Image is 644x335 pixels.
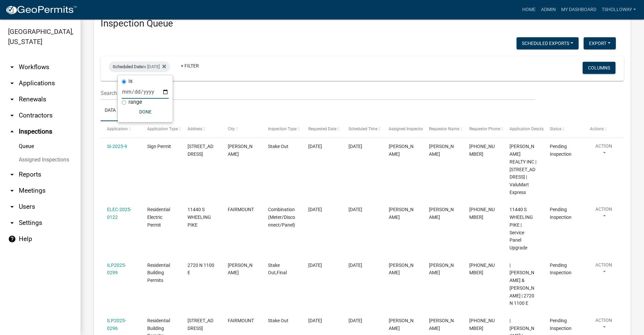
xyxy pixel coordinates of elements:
a: ELEC-2025-0122 [107,207,131,220]
span: Application Type [147,127,178,131]
a: My Dashboard [558,3,599,16]
span: Stake Out,Final [268,262,287,276]
i: arrow_drop_down [8,63,16,71]
span: Randy Berryhill [389,262,414,276]
span: Actions [590,127,604,131]
span: Israel Whitenack [429,262,454,276]
span: Residential Building Permits [147,262,170,283]
datatable-header-cell: City [221,121,262,137]
span: Mike Motsenbocker [429,318,454,331]
span: Inspection Type [268,127,297,131]
span: Sign Permit [147,144,171,149]
span: Stake Out [268,318,288,323]
span: Pending Inspection [550,262,572,276]
i: arrow_drop_down [8,95,16,103]
span: 765-288-1111 [469,318,495,331]
span: 11440 S WHEELING PIKE [187,207,211,228]
a: ILP2025-0296 [107,318,126,331]
datatable-header-cell: Actions [584,121,624,137]
label: range [128,99,142,105]
i: arrow_drop_down [8,111,16,119]
span: Pending Inspection [550,207,572,220]
span: VAN BUREN [228,262,253,276]
button: Done [122,106,169,118]
a: SI-2025-9 [107,144,127,149]
span: Pending Inspection [550,144,572,157]
datatable-header-cell: Scheduled Time [342,121,382,137]
span: Stake Out [268,144,288,149]
button: Action [590,261,618,278]
span: Assigned Inspector [389,127,423,131]
div: [DATE] [348,317,376,325]
span: 2720 N 1100 E [187,262,214,276]
datatable-header-cell: Requested Date [302,121,342,137]
span: MARION [228,144,253,157]
span: Pending Inspection [550,318,572,331]
i: arrow_drop_down [8,187,16,195]
div: [DATE] [348,261,376,269]
datatable-header-cell: Address [181,121,221,137]
span: Randy Berryhill [389,144,414,157]
datatable-header-cell: Application Description [503,121,543,137]
i: arrow_drop_down [8,219,16,227]
button: Action [590,317,618,334]
span: City [228,127,235,131]
input: Search for inspections [101,86,535,100]
span: Scheduled Date [113,64,143,69]
span: 10/16/2025 [308,207,322,212]
span: Randy Berryhill [389,318,414,331]
a: Home [520,3,538,16]
span: Status [550,127,561,131]
button: Scheduled Exports [517,37,579,49]
span: Requestor Name [429,127,459,131]
span: FAIRMOUNT [228,318,254,323]
button: Export [584,37,616,49]
button: Action [590,143,618,159]
span: Scheduled Time [348,127,377,131]
datatable-header-cell: Requestor Name [423,121,463,137]
a: Admin [538,3,558,16]
span: 765-618-4309 [469,262,495,276]
span: Address [187,127,202,131]
datatable-header-cell: Assigned Inspector [382,121,423,137]
span: Residential Electric Permit [147,207,170,228]
span: 1422 E 38TH ST [187,144,213,157]
a: ILP2025-0299 [107,262,126,276]
div: is [DATE] [109,61,170,72]
span: Chris Rawlins [429,144,454,157]
span: 10/15/2025 [308,262,322,268]
datatable-header-cell: Application Type [141,121,181,137]
span: Requestor Phone [469,127,500,131]
div: [DATE] [348,206,376,213]
span: FAIRMOUNT [228,207,254,212]
label: is [128,79,132,84]
span: 11440 S WHEELING PIKE | Service Panel Upgrade [509,207,533,250]
datatable-header-cell: Status [543,121,584,137]
div: [DATE] [348,143,376,150]
datatable-header-cell: Requestor Phone [463,121,503,137]
datatable-header-cell: Application [101,121,141,137]
span: Requested Date [308,127,336,131]
button: Action [590,206,618,223]
i: arrow_drop_up [8,128,16,136]
span: 417 S PENN ST [187,318,213,331]
span: Application [107,127,128,131]
span: Randy Berryhill [389,207,414,220]
i: help [8,235,16,243]
span: Application Description [509,127,552,131]
datatable-header-cell: Inspection Type [262,121,302,137]
h3: Inspection Queue [101,18,624,29]
span: 317-819-0611 [469,144,495,157]
span: Combination (Meter/Disconnect/Panel) [268,207,295,228]
span: | Thurman, Richard R & Regina K Kayser | 2720 N 1100 E [509,262,534,306]
span: 10/16/2025 [308,318,322,323]
i: arrow_drop_down [8,203,16,211]
span: 10/16/2025 [308,144,322,149]
a: tsholloway [599,3,639,16]
i: arrow_drop_down [8,79,16,87]
span: MUNDY REALTY INC | 1422 E 38TH ST | ValuMart Express [509,144,536,195]
span: Pam Richards [429,207,454,220]
i: arrow_drop_down [8,171,16,179]
a: + Filter [175,60,204,72]
button: Columns [583,62,615,74]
